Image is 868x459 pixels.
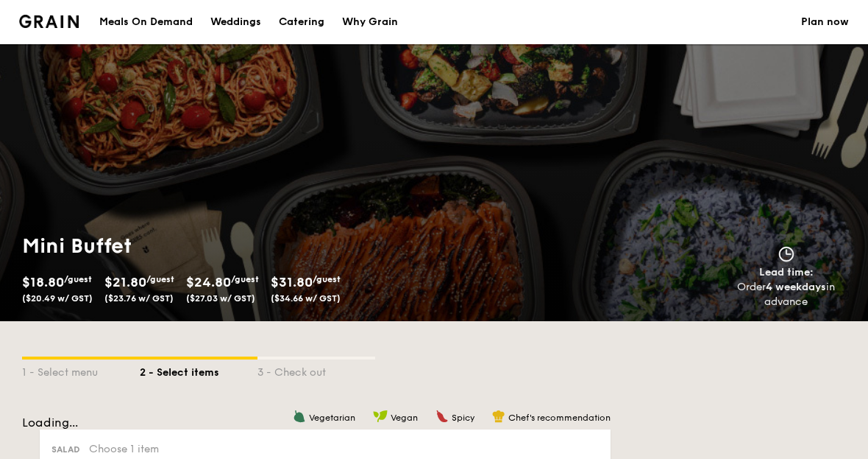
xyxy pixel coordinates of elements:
span: Spicy [452,413,474,423]
span: $18.80 [22,274,64,290]
div: 3 - Check out [257,360,375,380]
span: Vegan [391,413,418,423]
span: /guest [231,274,259,284]
span: Salad [51,444,80,455]
div: 2 - Select items [140,360,257,380]
span: ($20.49 w/ GST) [22,293,93,304]
span: Vegetarian [309,413,355,423]
span: Chef's recommendation [508,413,611,423]
span: Lead time: [759,266,814,278]
img: icon-vegetarian.fe4039eb.svg [293,410,306,423]
span: /guest [146,274,174,284]
img: Grain [19,15,79,28]
span: $21.80 [104,274,146,290]
a: Logotype [19,15,79,28]
div: Order in advance [720,280,852,309]
img: icon-spicy.37a8142b.svg [435,410,449,423]
span: /guest [64,274,92,284]
span: /guest [313,274,341,284]
h1: Mini Buffet [22,233,428,259]
span: ($34.66 w/ GST) [271,293,341,304]
span: ($27.03 w/ GST) [186,293,255,304]
div: Loading... [22,416,846,430]
span: $31.80 [271,274,313,290]
img: icon-clock.2db775ea.svg [775,246,797,262]
strong: 4 weekdays [766,281,826,293]
img: icon-vegan.f8ff3823.svg [373,410,388,423]
div: 1 - Select menu [22,360,140,380]
img: icon-chef-hat.a58ddaea.svg [492,410,505,423]
span: Choose 1 item [89,443,159,455]
span: ($23.76 w/ GST) [104,293,174,304]
span: $24.80 [186,274,231,290]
